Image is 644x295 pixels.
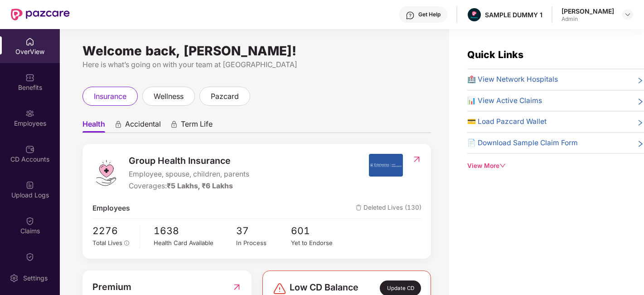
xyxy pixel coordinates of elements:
span: insurance [94,91,126,102]
span: pazcard [211,91,239,102]
span: ₹5 Lakhs, ₹6 Lakhs [167,182,233,190]
img: svg+xml;base64,PHN2ZyBpZD0iRHJvcGRvd24tMzJ4MzIiIHhtbG5zPSJodHRwOi8vd3d3LnczLm9yZy8yMDAwL3N2ZyIgd2... [624,11,631,18]
div: View More [467,161,644,171]
img: Pazcare_Alternative_logo-01-01.png [468,8,481,21]
img: svg+xml;base64,PHN2ZyBpZD0iQ2xhaW0iIHhtbG5zPSJodHRwOi8vd3d3LnczLm9yZy8yMDAwL3N2ZyIgd2lkdGg9IjIwIi... [25,216,34,226]
img: RedirectIcon [232,280,242,294]
div: Admin [562,15,614,23]
span: 37 [236,223,291,238]
span: 💳 Load Pazcard Wallet [467,116,547,128]
img: RedirectIcon [412,155,421,164]
span: right [637,139,644,149]
img: deleteIcon [356,205,362,211]
div: animation [170,120,178,128]
img: svg+xml;base64,PHN2ZyBpZD0iSGVscC0zMngzMiIgeG1sbnM9Imh0dHA6Ly93d3cudzMub3JnLzIwMDAvc3ZnIiB3aWR0aD... [406,11,415,20]
div: Coverages: [129,181,249,192]
span: 📊 View Active Claims [467,95,542,107]
div: Yet to Endorse [291,238,346,248]
div: Health Card Available [154,238,236,248]
img: svg+xml;base64,PHN2ZyBpZD0iU2V0dGluZy0yMHgyMCIgeG1sbnM9Imh0dHA6Ly93d3cudzMub3JnLzIwMDAvc3ZnIiB3aW... [10,274,19,283]
span: 📄 Download Sample Claim Form [467,138,578,149]
span: Total Lives [92,239,122,246]
span: 2276 [92,223,134,238]
div: SAMPLE DUMMY 1 [485,10,542,19]
span: Premium [92,280,131,294]
span: wellness [154,91,184,102]
img: svg+xml;base64,PHN2ZyBpZD0iQmVuZWZpdHMiIHhtbG5zPSJodHRwOi8vd3d3LnczLm9yZy8yMDAwL3N2ZyIgd2lkdGg9Ij... [25,73,34,82]
span: Employee, spouse, children, parents [129,169,249,180]
span: Group Health Insurance [129,154,249,168]
span: Term Life [181,119,213,133]
div: animation [114,120,122,128]
span: Accidental [125,119,161,133]
div: Here is what’s going on with your team at [GEOGRAPHIC_DATA] [82,59,431,70]
img: svg+xml;base64,PHN2ZyBpZD0iVXBsb2FkX0xvZ3MiIGRhdGEtbmFtZT0iVXBsb2FkIExvZ3MiIHhtbG5zPSJodHRwOi8vd3... [25,181,34,190]
span: Employees [92,203,130,214]
span: 601 [291,223,346,238]
div: Settings [20,274,50,283]
img: svg+xml;base64,PHN2ZyBpZD0iSG9tZSIgeG1sbnM9Imh0dHA6Ly93d3cudzMub3JnLzIwMDAvc3ZnIiB3aWR0aD0iMjAiIG... [25,37,34,46]
img: logo [92,159,120,187]
img: svg+xml;base64,PHN2ZyBpZD0iQ0RfQWNjb3VudHMiIGRhdGEtbmFtZT0iQ0QgQWNjb3VudHMiIHhtbG5zPSJodHRwOi8vd3... [25,145,34,154]
img: svg+xml;base64,PHN2ZyBpZD0iRW1wbG95ZWVzIiB4bWxucz0iaHR0cDovL3d3dy53My5vcmcvMjAwMC9zdmciIHdpZHRoPS... [25,109,34,118]
span: right [637,97,644,107]
div: [PERSON_NAME] [562,7,614,15]
div: Welcome back, [PERSON_NAME]! [82,47,431,54]
div: Get Help [418,11,441,18]
div: In Process [236,238,291,248]
span: info-circle [124,241,130,246]
span: Quick Links [467,49,523,60]
span: down [499,162,506,169]
span: Health [82,119,105,133]
img: svg+xml;base64,PHN2ZyBpZD0iQ2xhaW0iIHhtbG5zPSJodHRwOi8vd3d3LnczLm9yZy8yMDAwL3N2ZyIgd2lkdGg9IjIwIi... [25,252,34,261]
span: right [637,118,644,128]
span: right [637,76,644,85]
span: 🏥 View Network Hospitals [467,74,558,85]
span: Deleted Lives (130) [356,203,421,214]
img: insurerIcon [369,154,403,177]
img: New Pazcare Logo [11,9,70,20]
span: 1638 [154,223,236,238]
